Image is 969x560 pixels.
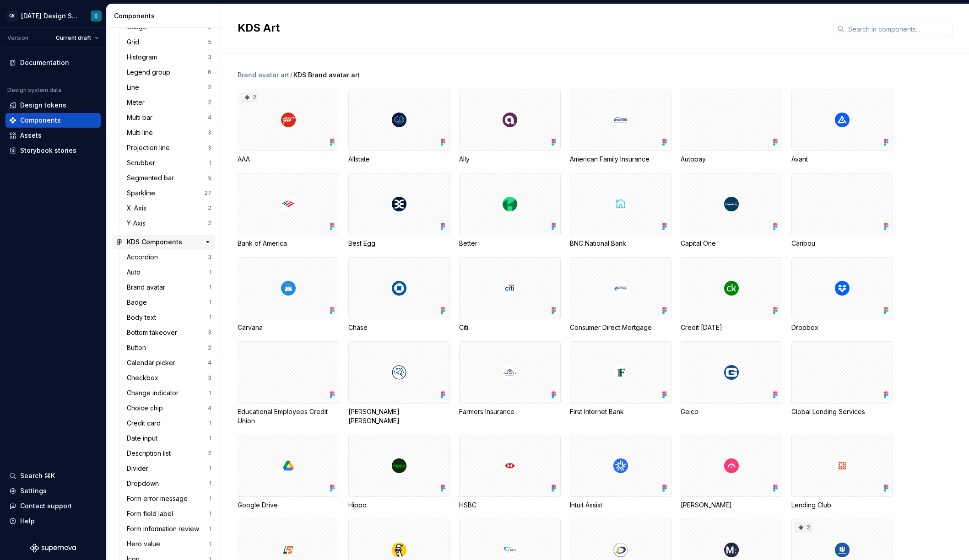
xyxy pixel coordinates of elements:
div: 5 [208,174,211,182]
div: 2 [796,523,812,532]
a: Description list2 [123,446,215,461]
div: Design tokens [20,101,66,110]
div: [PERSON_NAME] [681,435,782,510]
div: Grid [127,38,143,47]
div: Body text [127,313,160,322]
a: Multi bar4 [123,110,215,125]
div: Hippo [348,435,450,510]
div: Hero value [127,539,164,549]
a: Calendar picker4 [123,355,215,370]
div: 2 [208,205,211,212]
div: BNC National Bank [570,173,671,248]
div: Ally [459,155,561,164]
div: Divider [127,464,152,473]
div: Better [459,173,561,248]
div: Form field label [127,509,177,518]
div: Chase [348,257,450,332]
div: Search ⌘K [20,471,55,480]
a: Badge1 [123,295,215,310]
div: American Family Insurance [570,89,671,164]
div: AAA [238,155,339,164]
div: Calendar picker [127,358,179,367]
div: Multi line [127,128,157,137]
div: 1 [209,525,211,533]
div: Geico [681,407,782,416]
a: Documentation [5,55,101,70]
div: Best Egg [348,173,450,248]
div: Geico [681,341,782,425]
div: Legend group [127,68,174,77]
div: Assets [20,131,42,140]
div: Bank of America [238,239,339,248]
div: Intuit Assist [570,435,671,510]
div: HSBC [459,501,561,510]
div: Storybook stories [20,146,76,155]
div: Components [114,11,217,21]
div: 4 [208,114,211,121]
button: Search ⌘K [5,468,101,483]
div: 1 [209,269,211,276]
div: Description list [127,449,174,458]
div: 5 [208,38,211,46]
a: Components [5,113,101,128]
a: Choice chip4 [123,401,215,415]
div: Meter [127,98,148,107]
div: [PERSON_NAME] [PERSON_NAME] [348,341,450,425]
a: Body text1 [123,310,215,325]
div: 1 [209,540,211,548]
div: Badge [127,298,151,307]
svg: Supernova Logo [30,544,76,553]
div: 1 [209,420,211,427]
div: Avant [791,155,893,164]
div: 1 [209,314,211,321]
div: Projection line [127,143,173,152]
div: 4 [208,359,211,366]
div: Scrubber [127,158,159,167]
div: Brand avatar [127,283,169,292]
div: 3 [208,374,211,382]
span: / [290,70,292,80]
div: Chase [348,323,450,332]
a: Change indicator1 [123,386,215,400]
div: Form information review [127,524,203,533]
div: Y-Axis [127,219,149,228]
div: Autopay [681,89,782,164]
div: Educational Employees Credit Union [238,407,339,425]
div: [DATE] Design System [21,11,80,21]
div: 27 [204,189,211,197]
div: Farmers Insurance [459,407,561,416]
input: Search in components... [844,21,953,37]
div: Change indicator [127,388,182,398]
a: Legend group6 [123,65,215,80]
div: C [94,12,98,20]
div: X-Axis [127,204,150,213]
div: 3 [208,144,211,151]
span: KDS Brand avatar art [293,70,360,80]
div: HSBC [459,435,561,510]
a: Form error message1 [123,491,215,506]
a: Button2 [123,340,215,355]
div: 3 [208,54,211,61]
div: 1 [209,389,211,397]
a: Sparkline27 [123,186,215,200]
div: Consumer Direct Mortgage [570,257,671,332]
a: Divider1 [123,461,215,476]
div: KDS Components [127,237,182,247]
a: Line2 [123,80,215,95]
div: Hippo [348,501,450,510]
div: Intuit Assist [570,501,671,510]
a: Bottom takeover3 [123,325,215,340]
div: 2 [208,220,211,227]
div: BNC National Bank [570,239,671,248]
a: Settings [5,484,101,498]
button: Help [5,514,101,528]
div: Choice chip [127,404,167,413]
div: Dropbox [791,323,893,332]
a: Date input1 [123,431,215,446]
div: Brand avatar art [238,70,289,80]
div: Dropbox [791,257,893,332]
div: Dropdown [127,479,162,488]
a: Multi line3 [123,125,215,140]
div: First Internet Bank [570,407,671,416]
